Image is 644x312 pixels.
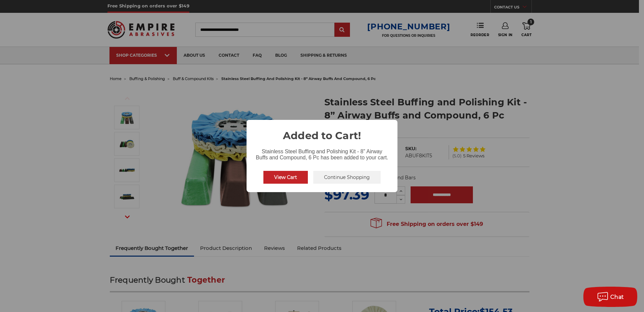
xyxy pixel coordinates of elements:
button: Continue Shopping [313,171,381,184]
span: Chat [610,294,624,300]
div: Stainless Steel Buffing and Polishing Kit - 8” Airway Buffs and Compound, 6 Pc has been added to ... [247,143,397,162]
button: View Cart [263,171,308,184]
h2: Added to Cart! [247,120,397,143]
button: Chat [583,287,637,307]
